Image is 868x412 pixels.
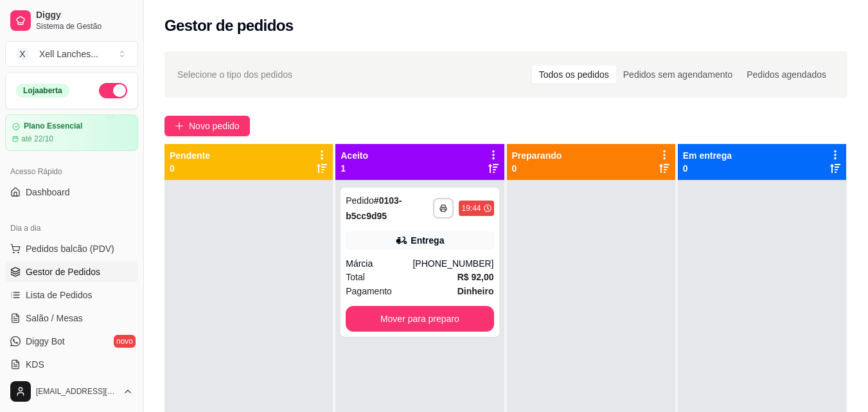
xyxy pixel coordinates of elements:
div: Márcia [346,257,412,270]
a: Dashboard [5,182,138,202]
a: DiggySistema de Gestão [5,5,138,36]
span: Diggy [36,10,133,21]
span: Gestor de Pedidos [26,265,100,278]
span: Pedido [346,195,374,206]
div: Pedidos agendados [740,66,833,84]
article: Plano Essencial [24,121,82,131]
a: Diggy Botnovo [5,331,138,352]
span: KDS [26,358,44,371]
article: até 22/10 [21,134,53,144]
a: Salão / Mesas [5,308,138,328]
a: Gestor de Pedidos [5,262,138,282]
button: Novo pedido [164,116,250,136]
a: KDS [5,354,138,375]
span: Total [346,270,365,284]
button: Select a team [5,41,138,67]
p: Em entrega [683,149,732,162]
strong: R$ 92,00 [457,272,494,282]
p: Pendente [170,149,210,162]
p: Aceito [341,149,368,162]
span: Dashboard [26,186,70,199]
a: Lista de Pedidos [5,285,138,305]
p: Preparando [512,149,562,162]
div: Loja aberta [16,84,69,98]
p: 0 [512,162,562,175]
h2: Gestor de pedidos [164,15,294,36]
button: [EMAIL_ADDRESS][DOMAIN_NAME] [5,376,138,407]
div: Pedidos sem agendamento [616,66,740,84]
span: Sistema de Gestão [36,21,133,31]
button: Pedidos balcão (PDV) [5,238,138,259]
button: Alterar Status [99,83,127,98]
div: Entrega [411,234,444,247]
span: plus [175,121,184,130]
div: Todos os pedidos [532,66,616,84]
span: Diggy Bot [26,335,65,348]
strong: Dinheiro [457,286,494,296]
span: Selecione o tipo dos pedidos [177,67,292,82]
p: 0 [170,162,210,175]
strong: # 0103-b5cc9d95 [346,195,402,221]
span: Salão / Mesas [26,312,83,325]
span: Lista de Pedidos [26,289,93,301]
div: Xell Lanches ... [39,48,98,60]
a: Plano Essencialaté 22/10 [5,114,138,151]
span: [EMAIL_ADDRESS][DOMAIN_NAME] [36,386,118,397]
div: Dia a dia [5,218,138,238]
span: X [16,48,29,60]
div: 19:44 [461,203,481,213]
p: 1 [341,162,368,175]
span: Pedidos balcão (PDV) [26,242,114,255]
p: 0 [683,162,732,175]
div: Acesso Rápido [5,161,138,182]
span: Pagamento [346,284,392,298]
button: Mover para preparo [346,306,493,332]
div: [PHONE_NUMBER] [412,257,493,270]
span: Novo pedido [189,119,240,133]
